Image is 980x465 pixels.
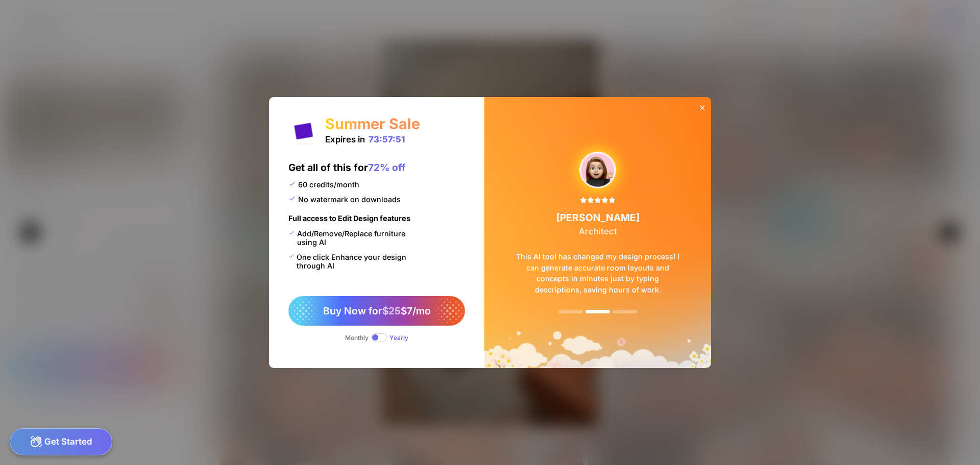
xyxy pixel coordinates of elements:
span: $25 [382,305,401,317]
span: Architect [579,226,617,236]
div: Add/Remove/Replace furniture using AI [288,229,419,247]
div: This AI tool has changed my design process! I can generate accurate room layouts and concepts in ... [500,236,696,310]
div: 73:57:51 [369,134,405,144]
span: 72% off [368,161,406,174]
div: Full access to Edit Design features [288,214,410,229]
div: Get Started [10,428,112,455]
div: Get all of this for [288,161,406,180]
div: Monthly [345,334,369,341]
div: No watermark on downloads [288,195,401,204]
img: upgradeReviewAvtar-4.png [580,152,616,188]
div: 60 credits/month [288,180,359,189]
div: [PERSON_NAME] [556,211,640,236]
div: Summer Sale [325,115,420,133]
div: One click Enhance your design through AI [288,253,419,270]
span: Buy Now for $7/mo [323,305,431,317]
div: Expires in [325,134,405,144]
div: Yearly [389,334,408,341]
img: summerSaleBg.png [484,97,711,368]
